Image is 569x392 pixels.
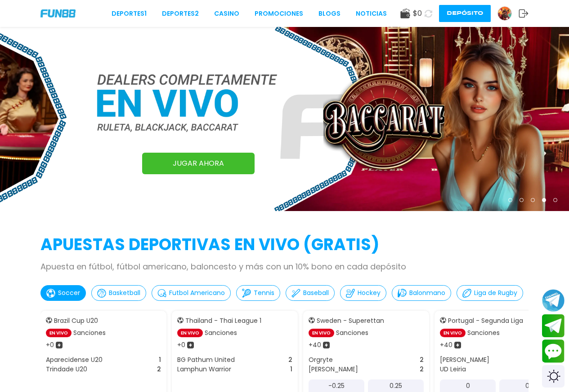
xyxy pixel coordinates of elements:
div: Switch theme [542,365,565,388]
button: Soccer [40,285,86,301]
p: + 0 [46,340,54,350]
p: UD Leiria [440,365,466,374]
button: Liga de Rugby [457,285,523,301]
p: Brazil Cup U20 [54,316,98,326]
p: [PERSON_NAME] [309,365,358,374]
button: Tennis [236,285,280,301]
a: Promociones [255,9,303,18]
p: 1 [159,355,161,365]
p: EN VIVO [46,329,72,337]
p: 2 [420,365,424,374]
p: + 40 [309,340,321,350]
p: + 0 [177,340,185,350]
a: JUGAR AHORA [142,153,255,174]
button: Basketball [91,285,146,301]
p: 1 [290,365,292,374]
a: BLOGS [318,9,341,18]
span: $ 0 [413,8,422,19]
p: -0.25 [328,381,345,391]
a: CASINO [214,9,239,18]
a: Deportes2 [162,9,199,18]
a: NOTICIAS [356,9,387,18]
p: 0 [466,381,470,391]
p: Trindade U20 [46,365,87,374]
p: Tennis [254,288,274,298]
button: Baseball [286,285,335,301]
p: EN VIVO [440,329,466,337]
p: 0.25 [390,381,402,391]
p: EN VIVO [309,329,334,337]
p: Sanciones [205,328,237,338]
p: Portugal - Segunda Liga [448,316,523,326]
p: Sanciones [73,328,106,338]
img: Company Logo [40,9,76,17]
button: Join telegram [542,314,565,338]
p: BG Pathum United [177,355,235,365]
p: Basketball [109,288,140,298]
p: [PERSON_NAME] [440,355,489,365]
p: 0 [525,381,529,391]
p: Thailand - Thai League 1 [185,316,261,326]
p: Aparecidense U20 [46,355,103,365]
a: Avatar [497,6,519,21]
p: EN VIVO [177,329,203,337]
p: 2 [420,355,424,365]
p: Sanciones [336,328,368,338]
p: Sweden - Superettan [317,316,384,326]
p: Futbol Americano [169,288,225,298]
p: 2 [288,355,292,365]
p: Liga de Rugby [474,288,517,298]
a: Deportes1 [112,9,147,18]
p: + 40 [440,340,453,350]
button: Futbol Americano [152,285,231,301]
p: 2 [157,365,161,374]
button: Depósito [439,5,491,22]
p: Apuesta en fútbol, fútbol americano, baloncesto y más con un 10% bono en cada depósito [40,260,529,273]
button: Hockey [340,285,386,301]
p: Lamphun Warrior [177,365,231,374]
p: Hockey [358,288,381,298]
h2: APUESTAS DEPORTIVAS EN VIVO (gratis) [40,233,529,257]
p: Balonmano [409,288,445,298]
p: Soccer [58,288,80,298]
button: Join telegram channel [542,289,565,312]
p: Orgryte [309,355,333,365]
button: Contact customer service [542,339,565,363]
button: Balonmano [392,285,451,301]
img: Avatar [498,7,511,20]
p: Sanciones [467,328,500,338]
p: Baseball [303,288,329,298]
